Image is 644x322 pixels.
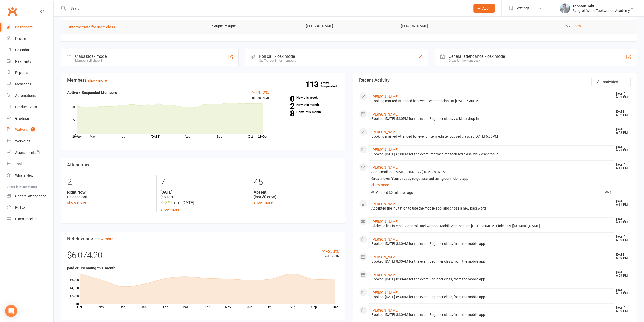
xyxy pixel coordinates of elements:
a: Payments [7,56,53,67]
a: What's New [7,170,53,181]
strong: Right Now [67,190,153,195]
td: 2/23 [491,20,586,32]
a: Clubworx [6,5,19,18]
time: [DATE] 6:11 PM [614,218,630,224]
div: Booked: [DATE] 8:30AM for the event Beginner class, from the mobile app [371,242,612,246]
img: thumb_image1700082152.png [560,3,570,13]
div: (so far) [160,190,246,199]
div: Last month [321,248,339,259]
a: [PERSON_NAME] [371,255,399,259]
a: 0New this week [277,96,339,99]
a: Waivers 2 [7,124,53,136]
span: 1 [605,191,612,195]
div: Assessments [15,150,40,155]
a: Dashboard [7,22,53,33]
a: Calendar [7,44,53,56]
div: $6,074.20 [67,248,339,265]
a: [PERSON_NAME] [371,308,399,312]
a: Gradings [7,113,53,124]
td: 0 [586,20,633,32]
div: Workouts [15,139,30,143]
h3: Recent Activity [359,78,631,83]
a: Product Sales [7,101,53,113]
time: [DATE] 6:09 PM [614,306,630,313]
div: (in session) [67,190,153,199]
div: Waivers [15,128,28,132]
a: Roll call [7,202,53,213]
div: Class check-in [15,217,37,221]
strong: 2 [277,102,294,110]
div: (last 30 days) [254,190,339,199]
div: 7 [160,175,246,190]
a: Assessments [7,147,53,158]
a: 8Canx. this month [277,110,339,114]
span: Intermediate focused class [69,25,115,29]
div: -2.0% [321,248,339,254]
div: Booked: [DATE] 6:30PM for the event Intermediate focused class, via kiosk drop-in [371,152,612,156]
time: [DATE] 6:11 PM [614,163,630,170]
div: 2 [67,175,153,190]
a: Messages [7,79,53,90]
h3: Members [67,78,339,83]
div: Roll call [15,205,27,210]
strong: [DATE] [160,190,246,195]
a: show [573,24,581,28]
button: Add [473,4,495,13]
div: Reports [15,71,28,75]
time: [DATE] 6:32 PM [614,92,630,99]
span: Add [482,6,489,10]
a: Workouts [7,136,53,147]
div: Staff check-in for members [259,59,296,62]
div: General attendance [15,194,46,198]
strong: 0 [277,95,294,103]
a: Reports [7,67,53,79]
td: 6:30pm-7:30pm [207,20,302,32]
time: [DATE] 6:28 PM [614,128,630,135]
a: [PERSON_NAME] [371,148,399,152]
a: show more [254,200,273,205]
time: [DATE] 6:28 PM [614,146,630,152]
strong: paid or upcoming this month [67,266,115,270]
a: [PERSON_NAME] [371,112,399,116]
a: Tasks [7,158,53,170]
h3: Net Revenue [67,236,339,241]
div: 45 [254,175,339,190]
strong: 8 [277,110,294,117]
div: from [DATE] [160,199,246,206]
strong: Active / Suspended Members [67,90,117,95]
span: Sent email to [EMAIL_ADDRESS][DOMAIN_NAME] [371,170,449,174]
a: [PERSON_NAME] [371,220,399,224]
div: Booking marked Attended for event Beginner class at [DATE] 5:30PM [371,99,612,103]
div: Booked: [DATE] 8:30AM for the event Beginner class, from the mobile app [371,277,612,281]
div: Great for the front desk [449,59,505,62]
time: [DATE] 6:11 PM [614,200,630,206]
span: 2 [31,127,35,131]
div: People [15,36,26,41]
a: [PERSON_NAME] [371,94,399,99]
h3: Attendance [67,162,339,167]
a: show more [160,207,179,212]
a: [PERSON_NAME] [371,165,399,169]
a: Automations [7,90,53,101]
div: Booked: [DATE] 8:30AM for the event Beginner class, from the mobile app [371,313,612,317]
strong: Absent [254,190,339,195]
span: Opened 32 minutes ago [371,191,413,195]
a: Class kiosk mode [7,213,53,225]
div: Member self check-in [75,59,107,62]
div: Tripharn Teki [572,4,630,8]
a: [PERSON_NAME] [371,202,399,206]
div: Sangrok World Taekwondo Academy [572,8,630,13]
time: [DATE] 6:09 PM [614,253,630,260]
div: Open Intercom Messenger [5,305,17,317]
div: Booking marked Attended for event Intermediate focused class at [DATE] 6:30PM [371,134,612,139]
span: 7 % [160,200,171,205]
div: Messages [15,82,31,86]
div: Accepted the invitation to use the mobile app, and chose a new password [371,206,612,211]
a: show more [88,78,107,83]
div: Class kiosk mode [75,54,107,59]
div: Payments [15,59,31,63]
input: Search... [67,5,467,12]
a: General attendance kiosk mode [7,191,53,202]
a: 113Active / Suspended [320,78,343,92]
a: [PERSON_NAME] [371,237,399,241]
